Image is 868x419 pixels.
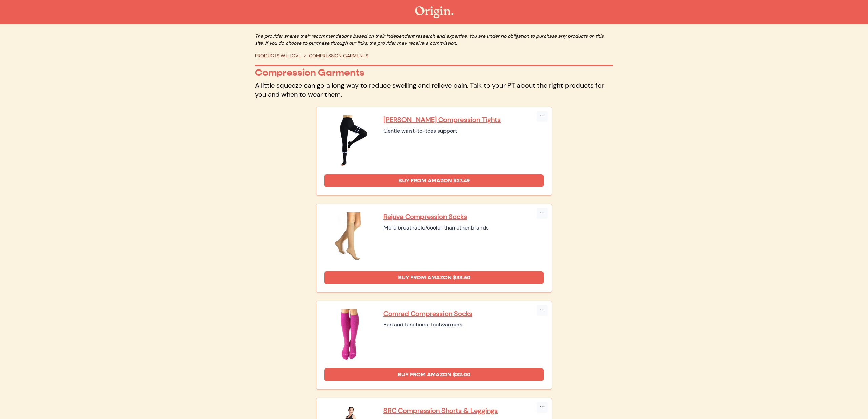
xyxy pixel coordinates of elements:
img: Comrad Compression Socks [324,309,375,360]
p: A little squeeze can go a long way to reduce swelling and relieve pain. Talk to your PT about the... [255,81,613,99]
a: Comrad Compression Socks [383,309,544,318]
p: The provider shares their recommendations based on their independent research and expertise. You ... [255,33,613,47]
img: Rejuva Compression Socks [324,212,375,263]
a: PRODUCTS WE LOVE [255,53,301,59]
div: More breathable/cooler than other brands [383,224,544,232]
div: Fun and functional footwarmers [383,321,544,329]
li: COMPRESSION GARMENTS [301,52,368,59]
a: [PERSON_NAME] Compression Tights [383,115,544,124]
a: SRC Compression Shorts & Leggings [383,406,544,415]
img: The Origin Shop [415,6,453,18]
a: Buy from Amazon $33.60 [324,271,544,284]
p: Compression Garments [255,67,613,78]
div: Gentle waist-to-toes support [383,127,544,135]
a: Rejuva Compression Socks [383,212,544,221]
a: Buy from Amazon $27.49 [324,174,544,187]
img: Beister Compression Tights [324,115,375,166]
a: Buy from Amazon $32.00 [324,368,544,381]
